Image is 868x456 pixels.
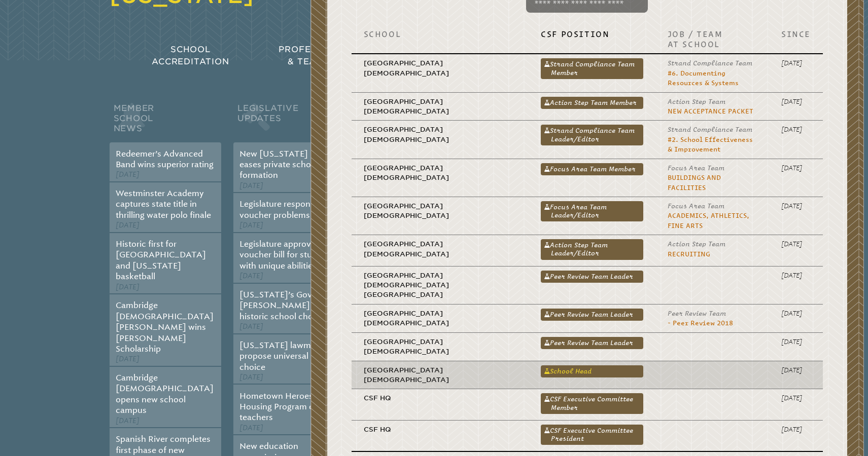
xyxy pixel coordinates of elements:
span: Action Step Team [668,240,725,248]
a: Westminster Academy captures state title in thrilling water polo finale [116,188,211,220]
a: Legislature responds to voucher problems [239,199,330,219]
a: School Head [541,365,643,377]
p: [GEOGRAPHIC_DATA][DEMOGRAPHIC_DATA] [364,309,517,328]
a: Peer Review Team Leader [541,337,643,349]
a: Strand Compliance Team Member [541,58,643,79]
p: [GEOGRAPHIC_DATA][DEMOGRAPHIC_DATA] [GEOGRAPHIC_DATA] [364,271,517,300]
p: CSF HQ [364,425,517,434]
span: School Accreditation [152,45,229,66]
p: [DATE] [781,425,811,434]
p: [GEOGRAPHIC_DATA][DEMOGRAPHIC_DATA] [364,125,517,144]
span: [DATE] [239,181,263,190]
p: CSF HQ [364,393,517,403]
a: New Acceptance Packet [668,107,753,115]
a: Hometown Heroes Housing Program open to teachers [239,391,339,423]
span: [DATE] [116,416,140,425]
p: [DATE] [781,271,811,280]
span: Strand Compliance Team [668,126,752,133]
a: Cambridge [DEMOGRAPHIC_DATA] opens new school campus [116,373,214,415]
p: [DATE] [781,58,811,68]
a: New [US_STATE] law eases private school formation [239,149,323,180]
span: Action Step Team [668,98,725,105]
p: [DATE] [781,201,811,211]
span: [DATE] [239,221,263,230]
p: [GEOGRAPHIC_DATA][DEMOGRAPHIC_DATA] [364,239,517,259]
a: Legislature approves voucher bill for students with unique abilities [239,239,334,271]
p: [DATE] [781,125,811,134]
span: [DATE] [239,424,263,432]
p: [DATE] [781,239,811,249]
span: Focus Area Team [668,164,724,172]
p: [DATE] [781,337,811,347]
a: Redeemer’s Advanced Band wins superior rating [116,149,214,169]
a: - Peer Review 2018 [668,319,733,327]
a: Peer Review Team Leader [541,309,643,321]
span: [DATE] [116,170,140,179]
span: [DATE] [116,283,140,291]
a: Focus Area Team Member [541,163,643,175]
a: #6. Documenting Resources & Systems [668,69,739,87]
p: [DATE] [781,393,811,403]
span: [DATE] [239,322,263,331]
p: [DATE] [781,309,811,318]
a: Academics, Athletics, Fine Arts [668,212,749,229]
p: [GEOGRAPHIC_DATA][DEMOGRAPHIC_DATA] [364,201,517,221]
span: Focus Area Team [668,202,724,210]
a: CSF Executive Committee Member [541,393,643,413]
p: [GEOGRAPHIC_DATA][DEMOGRAPHIC_DATA] [364,58,517,78]
a: Peer Review Team Leader [541,271,643,283]
span: Professional Development & Teacher Certification [279,45,427,66]
p: [GEOGRAPHIC_DATA][DEMOGRAPHIC_DATA] [364,337,517,357]
a: Historic first for [GEOGRAPHIC_DATA] and [US_STATE] basketball [116,239,206,281]
a: Recruiting [668,250,710,258]
a: Buildings and Facilities [668,174,721,191]
p: [DATE] [781,365,811,375]
a: [US_STATE] lawmakers propose universal school choice [239,340,336,372]
a: Action Step Team Member [541,97,643,109]
a: Action Step Team Leader/Editor [541,239,643,259]
a: Focus Area Team Leader/Editor [541,201,643,221]
p: CSF Position [541,29,643,39]
span: [DATE] [239,272,263,280]
h2: Member School News [110,101,221,142]
p: Job / Team at School [668,29,757,49]
p: [DATE] [781,163,811,173]
span: [DATE] [116,355,140,363]
p: [DATE] [781,97,811,106]
a: Cambridge [DEMOGRAPHIC_DATA][PERSON_NAME] wins [PERSON_NAME] Scholarship [116,300,214,354]
p: [GEOGRAPHIC_DATA][DEMOGRAPHIC_DATA] [364,97,517,117]
a: Strand Compliance Team Leader/Editor [541,125,643,145]
p: [GEOGRAPHIC_DATA][DEMOGRAPHIC_DATA] [364,163,517,183]
span: [DATE] [116,221,140,230]
span: [DATE] [239,373,263,382]
h2: Legislative Updates [233,101,345,142]
a: #2. School Effectiveness & Improvement [668,136,753,153]
p: [GEOGRAPHIC_DATA][DEMOGRAPHIC_DATA] [364,365,517,385]
a: CSF Executive Committee President [541,425,643,445]
span: Strand Compliance Team [668,59,752,67]
p: School [364,29,517,39]
p: Since [781,29,811,39]
a: [US_STATE]’s Governor [PERSON_NAME] signs historic school choice bill [239,290,337,321]
span: Peer Review Team [668,310,726,317]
